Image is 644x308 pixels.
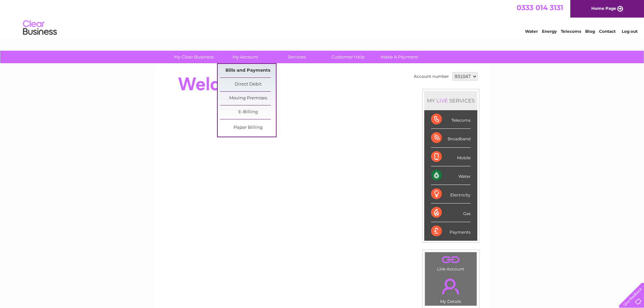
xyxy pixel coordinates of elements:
[431,204,471,222] div: Gas
[412,71,451,82] td: Account number
[431,110,471,129] div: Telecoms
[220,92,276,105] a: Moving Premises
[220,105,276,119] a: E-Billing
[320,51,376,63] a: Customer Help
[517,3,563,12] a: 0333 014 3131
[435,97,449,104] div: LIVE
[425,252,477,273] td: Link Account
[427,275,475,298] a: .
[269,51,325,63] a: Services
[431,148,471,166] div: Mobile
[166,51,222,63] a: My Clear Business
[372,51,427,63] a: Make A Payment
[542,29,557,34] a: Energy
[525,29,538,34] a: Water
[431,129,471,147] div: Broadband
[220,78,276,91] a: Direct Debit
[217,51,273,63] a: My Account
[431,166,471,185] div: Water
[220,64,276,77] a: Bills and Payments
[427,254,475,266] a: .
[585,29,595,34] a: Blog
[220,121,276,135] a: Paper Billing
[599,29,616,34] a: Contact
[424,91,477,110] div: MY SERVICES
[431,222,471,240] div: Payments
[561,29,581,34] a: Telecoms
[622,29,638,34] a: Log out
[163,4,482,33] div: Clear Business is a trading name of Verastar Limited (registered in [GEOGRAPHIC_DATA] No. 3667643...
[23,18,57,38] img: logo.png
[425,273,477,306] td: My Details
[431,185,471,204] div: Electricity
